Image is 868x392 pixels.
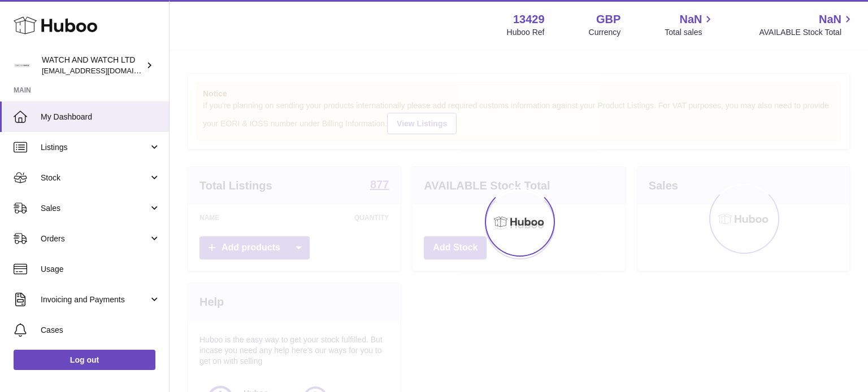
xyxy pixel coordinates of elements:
img: internalAdmin-13429@internal.huboo.com [14,57,31,74]
span: NaN [819,12,841,27]
span: Usage [41,264,160,275]
a: NaN Total sales [665,12,715,38]
div: Currency [589,27,621,38]
span: Stock [41,173,149,183]
span: NaN [679,12,702,27]
a: NaN AVAILABLE Stock Total [759,12,854,38]
span: Listings [41,142,149,153]
strong: 13429 [513,12,545,27]
span: Cases [41,325,160,336]
strong: GBP [596,12,620,27]
span: [EMAIL_ADDRESS][DOMAIN_NAME] [42,66,166,75]
span: My Dashboard [41,112,160,122]
span: AVAILABLE Stock Total [759,27,854,38]
span: Sales [41,203,149,214]
span: Invoicing and Payments [41,294,149,305]
a: Log out [14,350,155,370]
div: Huboo Ref [507,27,545,38]
span: Total sales [665,27,715,38]
span: Orders [41,234,149,244]
div: WATCH AND WATCH LTD [42,55,144,76]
